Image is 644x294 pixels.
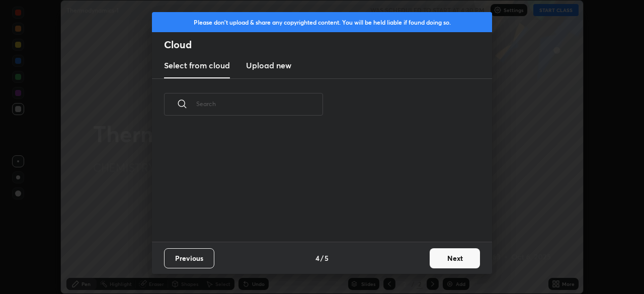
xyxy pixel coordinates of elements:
h4: 4 [315,253,319,263]
button: Next [430,248,480,268]
div: grid [152,127,480,242]
h4: / [320,253,324,263]
h4: 5 [325,253,329,263]
h3: Select from cloud [164,59,230,71]
button: Previous [164,248,214,268]
div: Please don't upload & share any copyrighted content. You will be held liable if found doing so. [152,12,492,32]
h2: Cloud [164,38,492,51]
h3: Upload new [246,59,291,71]
input: Search [196,82,323,125]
